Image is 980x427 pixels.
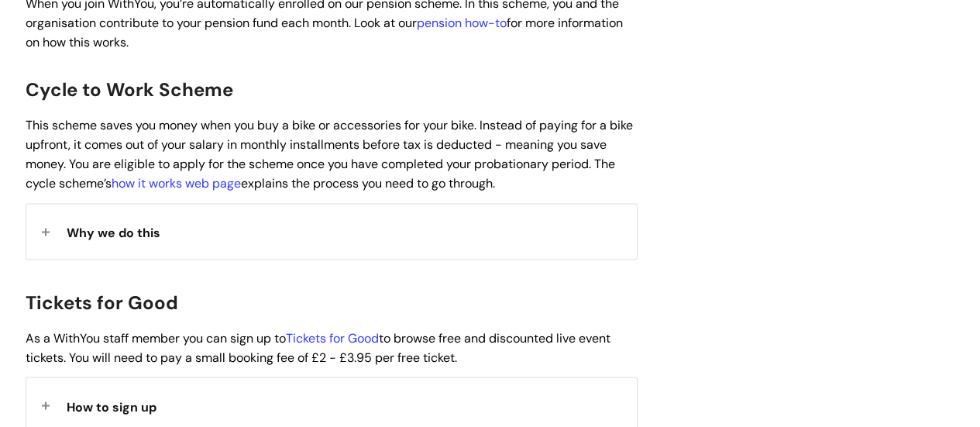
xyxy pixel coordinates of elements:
[67,398,156,415] span: How to sign up
[26,329,610,365] span: As a WithYou staff member you can sign up to to browse free and discounted live event tickets. Yo...
[26,290,178,314] span: Tickets for Good
[417,15,507,31] a: pension how-to
[286,329,379,346] a: Tickets for Good
[26,77,233,102] span: Cycle to Work Scheme
[67,225,160,241] span: Why we do this
[112,175,241,191] a: how it works web page
[26,117,633,191] span: This scheme saves you money when you buy a bike or accessories for your bike. Instead of paying f...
